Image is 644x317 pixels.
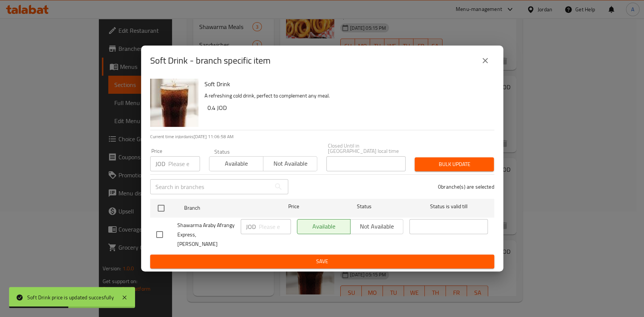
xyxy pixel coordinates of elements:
div: Soft Drink price is updated succesfully [27,293,114,302]
span: Status [325,202,403,211]
p: A refreshing cold drink, perfect to complement any meal. [204,91,488,101]
span: Status is valid till [409,202,488,211]
input: Search in branches [150,179,271,194]
input: Please enter price [168,156,200,171]
button: Not available [263,156,317,171]
p: 0 branche(s) are selected [438,183,494,191]
span: Save [156,257,488,266]
button: Save [150,255,494,268]
img: Soft Drink [150,79,198,127]
button: Bulk update [415,157,494,171]
p: Current time in Jordan is [DATE] 11:06:58 AM [150,133,494,140]
span: Price [269,202,319,211]
input: Please enter price [259,219,291,234]
span: Available [212,158,260,169]
button: Available [209,156,263,171]
span: Not available [266,158,314,169]
h6: 0.4 JOD [207,102,488,113]
h2: Soft Drink - branch specific item [150,55,271,67]
span: Branch [184,203,263,213]
button: close [476,52,494,70]
p: JOD [155,159,165,168]
span: Bulk update [421,160,488,169]
p: JOD [246,222,256,231]
span: Shawarma Araby Afrangy Express, [PERSON_NAME] [177,221,235,249]
h6: Soft Drink [204,79,488,89]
